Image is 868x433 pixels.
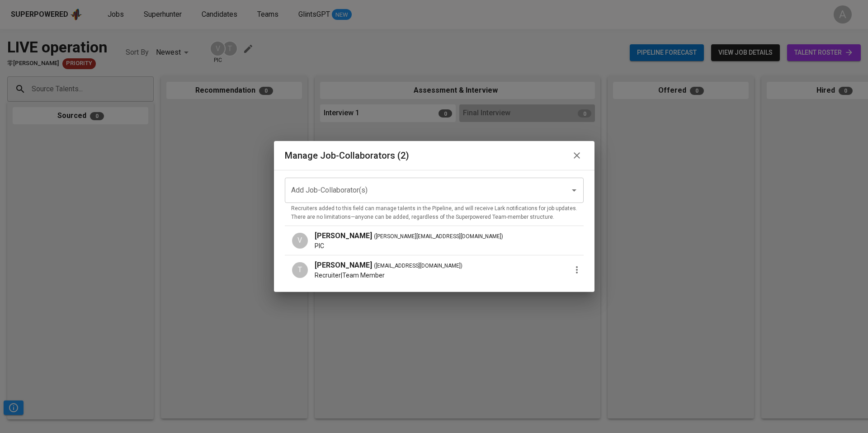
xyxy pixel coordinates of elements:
[374,262,462,271] span: ( [EMAIL_ADDRESS][DOMAIN_NAME] )
[291,204,577,222] p: Recruiters added to this field can manage talents in the Pipeline, and will receive Lark notifica...
[315,261,372,269] b: [PERSON_NAME]
[292,262,308,278] div: T
[374,232,503,241] span: ( [PERSON_NAME][EMAIL_ADDRESS][DOMAIN_NAME] )
[315,241,584,250] p: PIC
[568,184,580,197] button: Open
[315,231,372,240] b: [PERSON_NAME]
[285,148,409,163] h6: Manage Job-Collaborators (2)
[315,271,584,280] p: Recruiter | Team Member
[292,233,308,249] div: V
